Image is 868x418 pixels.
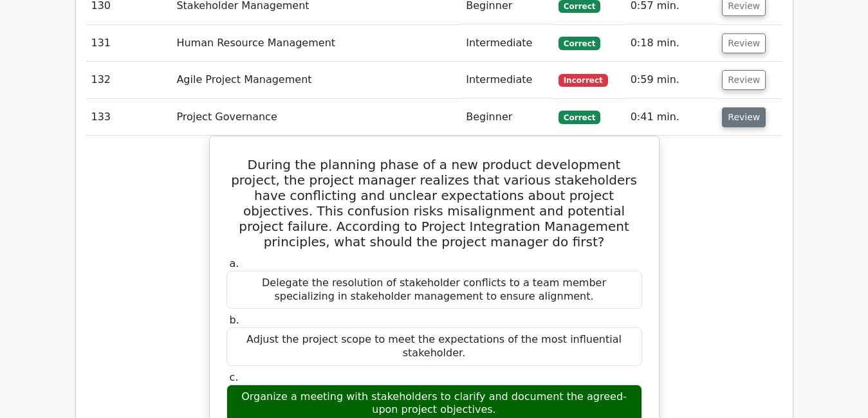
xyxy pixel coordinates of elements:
[230,314,239,326] span: b.
[226,327,642,366] div: Adjust the project scope to meet the expectations of the most influential stakeholder.
[230,371,239,383] span: c.
[722,70,766,90] button: Review
[461,99,553,136] td: Beginner
[86,62,172,98] td: 132
[559,37,600,50] span: Correct
[171,25,461,62] td: Human Resource Management
[625,99,717,136] td: 0:41 min.
[230,257,239,269] span: a.
[226,271,642,309] div: Delegate the resolution of stakeholder conflicts to a team member specializing in stakeholder man...
[625,25,717,62] td: 0:18 min.
[559,111,600,123] span: Correct
[722,107,766,127] button: Review
[225,157,643,250] h5: During the planning phase of a new product development project, the project manager realizes that...
[86,99,172,136] td: 133
[86,25,172,62] td: 131
[559,74,608,87] span: Incorrect
[722,33,766,53] button: Review
[171,99,461,136] td: Project Governance
[461,62,553,98] td: Intermediate
[625,62,717,98] td: 0:59 min.
[461,25,553,62] td: Intermediate
[171,62,461,98] td: Agile Project Management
